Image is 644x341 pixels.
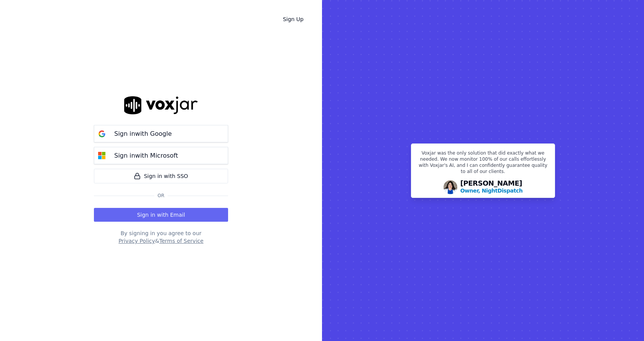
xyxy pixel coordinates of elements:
button: Sign in with Email [94,208,228,222]
button: Sign inwith Google [94,125,228,142]
button: Privacy Policy [118,237,155,245]
a: Sign Up [277,12,310,26]
img: logo [124,96,198,114]
p: Sign in with Microsoft [114,151,178,160]
img: google Sign in button [94,126,110,142]
img: Avatar [444,180,457,194]
div: [PERSON_NAME] [460,180,523,194]
p: Sign in with Google [114,129,172,138]
img: microsoft Sign in button [94,148,110,163]
a: Sign in with SSO [94,169,228,183]
p: Owner, NightDispatch [460,187,523,194]
button: Terms of Service [159,237,203,245]
button: Sign inwith Microsoft [94,147,228,164]
div: By signing in you agree to our & [94,229,228,245]
p: Voxjar was the only solution that did exactly what we needed. We now monitor 100% of our calls ef... [416,150,550,178]
span: Or [154,193,168,199]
